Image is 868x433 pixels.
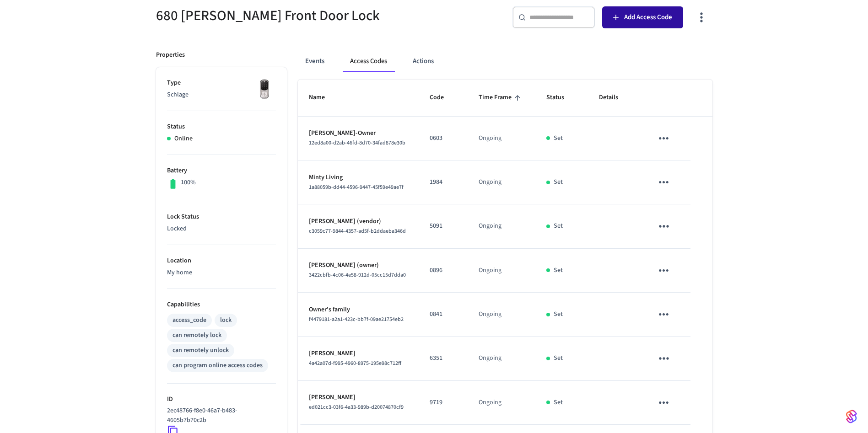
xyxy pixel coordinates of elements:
p: Type [167,78,276,88]
button: Events [298,50,332,72]
p: 9719 [430,398,457,407]
p: 0841 [430,310,457,319]
span: 12ed8a00-d2ab-46fd-8d70-34fad878e30b [309,139,405,147]
p: [PERSON_NAME] (vendor) [309,217,408,226]
p: Capabilities [167,300,276,310]
div: ant example [298,50,712,72]
td: Ongoing [468,381,536,425]
p: Set [554,177,563,187]
p: [PERSON_NAME]-Owner [309,128,408,138]
span: Status [546,91,576,105]
p: Set [554,266,563,275]
p: 0896 [430,266,457,275]
img: SeamLogoGradient.69752ec5.svg [846,409,857,424]
p: Set [554,310,563,319]
p: 0603 [430,134,457,143]
span: f4479181-a2a1-423c-bb7f-09ae21754eb2 [309,315,404,323]
td: Ongoing [468,249,536,293]
table: sticky table [298,80,712,425]
p: Schlage [167,90,276,100]
p: 2ec48766-f8e0-46a7-b483-4605b7b70c2b [167,406,272,425]
p: Lock Status [167,212,276,222]
button: Add Access Code [602,6,683,28]
img: Yale Assure Touchscreen Wifi Smart Lock, Satin Nickel, Front [253,78,276,101]
p: 5091 [430,221,457,231]
p: Status [167,122,276,132]
span: ed021cc3-03f6-4a33-989b-d20074870cf9 [309,403,404,411]
p: Properties [156,50,185,60]
p: [PERSON_NAME] (owner) [309,261,408,270]
p: Online [174,134,193,144]
p: Set [554,398,563,407]
span: 1a88059b-dd44-4596-9447-45f59e49ae7f [309,183,404,191]
p: Battery [167,166,276,176]
p: Minty Living [309,173,408,182]
div: access_code [173,315,206,325]
span: Details [599,91,630,105]
span: Name [309,91,337,105]
p: 6351 [430,353,457,363]
td: Ongoing [468,293,536,337]
span: Time Frame [479,91,523,105]
p: Set [554,353,563,363]
h5: 680 [PERSON_NAME] Front Door Lock [156,6,429,25]
p: Set [554,134,563,143]
p: My home [167,268,276,278]
span: c3059c77-9844-4357-ad5f-b2ddaeba346d [309,227,406,235]
div: can program online access codes [173,361,263,370]
span: Code [430,91,456,105]
p: Set [554,221,563,231]
p: Owner's family [309,305,408,315]
td: Ongoing [468,117,536,160]
p: 1984 [430,177,457,187]
p: Locked [167,224,276,234]
p: [PERSON_NAME] [309,349,408,358]
div: can remotely lock [173,331,221,340]
p: ID [167,395,276,404]
span: 3422cbfb-4c06-4e58-912d-05cc15d7dda0 [309,271,406,279]
div: can remotely unlock [173,346,229,355]
td: Ongoing [468,160,536,204]
button: Access Codes [343,50,394,72]
span: Add Access Code [624,11,672,23]
p: 100% [181,178,196,187]
p: [PERSON_NAME] [309,393,408,402]
button: Actions [405,50,441,72]
span: 4a42a07d-f995-4960-8975-195e98c712ff [309,359,401,367]
td: Ongoing [468,204,536,248]
td: Ongoing [468,337,536,380]
div: lock [220,315,232,325]
p: Location [167,256,276,266]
